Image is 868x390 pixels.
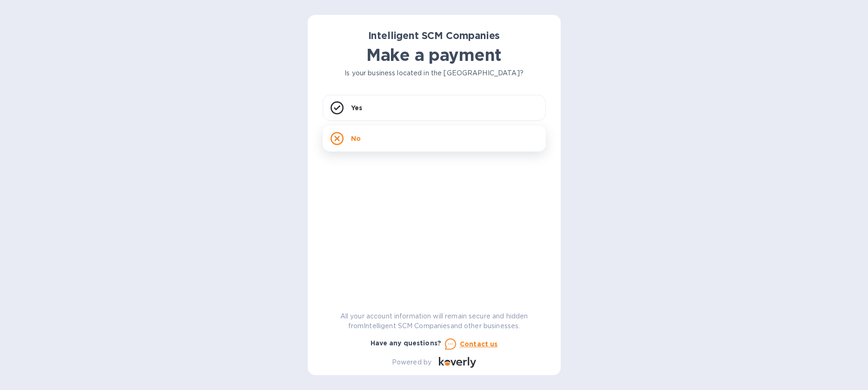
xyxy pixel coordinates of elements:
[368,30,500,41] b: Intelligent SCM Companies
[351,103,362,112] p: Yes
[323,68,546,78] p: Is your business located in the [GEOGRAPHIC_DATA]?
[460,340,498,348] u: Contact us
[323,311,546,331] p: All your account information will remain secure and hidden from Intelligent SCM Companies and oth...
[351,134,361,143] p: No
[323,45,546,65] h1: Make a payment
[371,339,442,347] b: Have any questions?
[392,357,431,367] p: Powered by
